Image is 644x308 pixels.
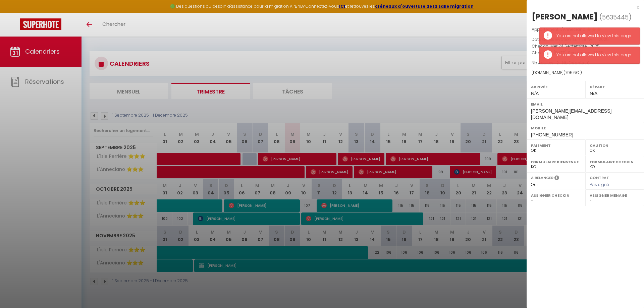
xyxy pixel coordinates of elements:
[602,13,629,21] span: 5635445
[531,175,553,181] label: A relancer
[5,3,25,23] button: Ouvrir le widget de chat LiveChat
[532,43,639,50] p: Checkin :
[531,108,611,120] span: [PERSON_NAME][EMAIL_ADDRESS][DOMAIN_NAME]
[532,11,598,22] div: [PERSON_NAME]
[550,43,600,49] span: Mer 24 Septembre . 2025
[531,125,640,131] label: Mobile
[556,52,633,58] div: You are not allowed to view this page
[590,142,640,149] label: Caution
[590,182,609,187] span: Pas signé
[560,26,601,32] span: L'Anneciano ⭐⭐⭐
[532,36,639,43] p: Date de réservation :
[590,159,640,165] label: Formulaire Checkin
[531,91,539,96] span: N/A
[590,83,640,90] label: Départ
[532,26,639,33] p: Appartement :
[565,70,576,75] span: 795.6
[590,175,609,179] label: Contrat
[532,60,590,66] span: Nb Adultes : 2 -
[554,175,559,182] i: Sélectionner OUI si vous souhaiter envoyer les séquences de messages post-checkout
[531,132,573,137] span: [PHONE_NUMBER]
[531,83,581,90] label: Arrivée
[563,70,582,75] span: ( € )
[590,91,597,96] span: N/A
[599,12,632,22] span: ( )
[531,101,640,108] label: Email
[527,3,639,11] div: x
[562,60,590,66] span: Nb Enfants : 0
[590,192,640,199] label: Assigner Menage
[531,142,581,149] label: Paiement
[531,192,581,199] label: Assigner Checkin
[531,159,581,165] label: Formulaire Bienvenue
[556,33,633,39] div: You are not allowed to view this page
[532,70,639,76] div: [DOMAIN_NAME]
[532,50,639,56] p: Checkout :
